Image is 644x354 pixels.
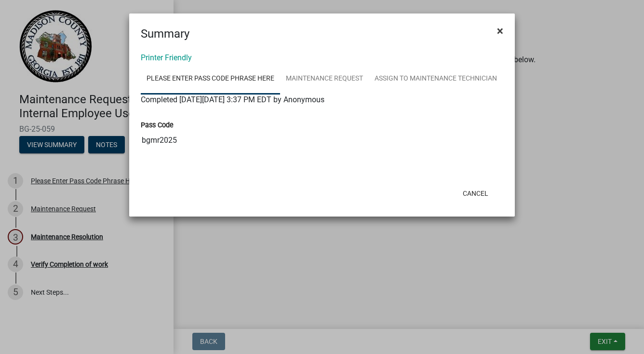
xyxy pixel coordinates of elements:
[497,24,503,38] span: ×
[489,17,511,44] button: Close
[455,185,496,202] button: Cancel
[369,64,503,95] a: Assign to Maintenance Technician
[141,122,174,129] label: Pass Code
[280,64,369,95] a: Maintenance Request
[141,25,189,42] h4: Summary
[141,53,192,62] a: Printer Friendly
[141,95,324,104] span: Completed [DATE][DATE] 3:37 PM EDT by Anonymous
[141,64,280,95] a: Please Enter Pass Code Phrase Here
